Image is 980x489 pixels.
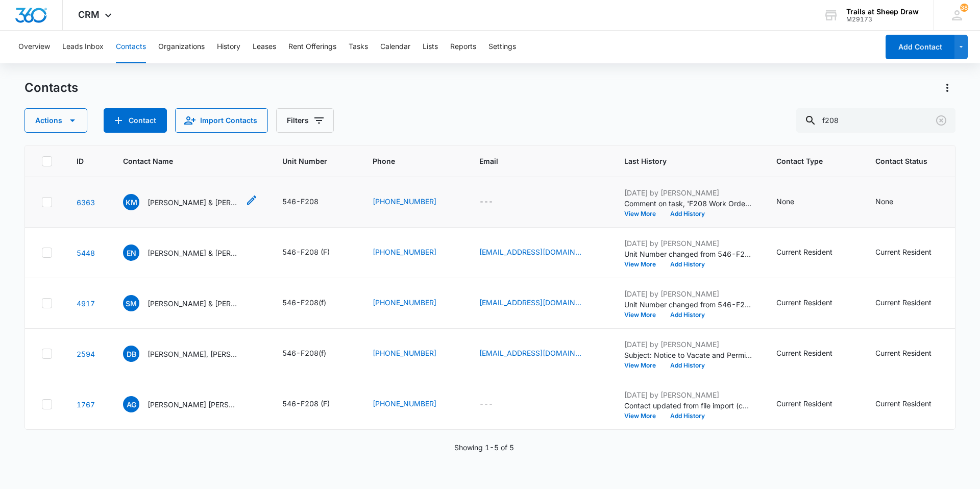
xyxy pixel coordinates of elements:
[776,398,851,410] div: Contact Type - Current Resident - Select to Edit Field
[24,108,87,133] button: Actions
[282,156,348,166] span: Unit Number
[663,261,712,267] button: Add History
[663,312,712,318] button: Add History
[123,194,258,210] div: Contact Name - Kyle Martin & Amanda Mattison - Select to Edit Field
[624,299,752,310] p: Unit Number changed from 546-F208 to 546-F208(f).
[175,108,268,133] button: Import Contacts
[875,297,932,308] div: Current Resident
[875,247,950,259] div: Contact Status - Current Resident - Select to Edit Field
[282,247,330,257] div: 546-F208 (F)
[960,4,968,12] span: 38
[77,249,95,257] a: Navigate to contact details page for Elizabeth Navarro & Francisco Madaleno
[373,348,436,358] a: [PHONE_NUMBER]
[488,31,516,63] button: Settings
[846,16,919,23] div: account id
[123,244,258,261] div: Contact Name - Elizabeth Navarro & Francisco Madaleno - Select to Edit Field
[875,156,935,166] span: Contact Status
[875,348,950,360] div: Contact Status - Current Resident - Select to Edit Field
[624,339,752,350] p: [DATE] by [PERSON_NAME]
[939,80,955,96] button: Actions
[282,348,326,358] div: 546-F208(f)
[624,211,663,217] button: View More
[479,398,511,410] div: Email - - Select to Edit Field
[373,398,455,410] div: Phone - 970-388-7651 - Select to Edit Field
[77,198,95,207] a: Navigate to contact details page for Kyle Martin & Amanda Mattison
[148,197,239,208] p: [PERSON_NAME] & [PERSON_NAME]
[276,108,334,133] button: Filters
[288,31,336,63] button: Rent Offerings
[158,31,205,63] button: Organizations
[116,31,146,63] button: Contacts
[479,247,600,259] div: Email - elizabethnavarro9901@gmail.com - Select to Edit Field
[875,196,912,208] div: Contact Status - None - Select to Edit Field
[282,196,318,207] div: 546-F208
[933,112,949,129] button: Clear
[776,297,832,308] div: Current Resident
[123,156,243,166] span: Contact Name
[282,196,337,208] div: Unit Number - 546-F208 - Select to Edit Field
[663,362,712,369] button: Add History
[796,108,955,133] input: Search Contacts
[624,288,752,299] p: [DATE] by [PERSON_NAME]
[104,108,167,133] button: Add Contact
[282,297,345,309] div: Unit Number - 546-F208(f) - Select to Edit Field
[479,398,493,410] div: ---
[123,244,139,261] span: EN
[349,31,368,63] button: Tasks
[875,348,932,358] div: Current Resident
[479,247,581,257] a: [EMAIL_ADDRESS][DOMAIN_NAME]
[479,348,581,358] a: [EMAIL_ADDRESS][DOMAIN_NAME]
[373,297,436,308] a: [PHONE_NUMBER]
[62,31,104,63] button: Leads Inbox
[624,156,737,166] span: Last History
[148,399,239,410] p: [PERSON_NAME] [PERSON_NAME]
[846,8,919,16] div: account name
[282,348,345,360] div: Unit Number - 546-F208(f) - Select to Edit Field
[373,398,436,409] a: [PHONE_NUMBER]
[373,297,455,309] div: Phone - 9709393036 - Select to Edit Field
[624,312,663,318] button: View More
[479,297,600,309] div: Email - littlemorado@yahoo.com - Select to Edit Field
[776,156,836,166] span: Contact Type
[77,156,84,166] span: ID
[148,298,239,309] p: [PERSON_NAME] & [PERSON_NAME]
[373,348,455,360] div: Phone - 7203400573 - Select to Edit Field
[373,196,455,208] div: Phone - 7122048846 - Select to Edit Field
[776,348,832,358] div: Current Resident
[776,247,851,259] div: Contact Type - Current Resident - Select to Edit Field
[373,247,455,259] div: Phone - 9705039720 - Select to Edit Field
[479,196,511,208] div: Email - - Select to Edit Field
[373,196,436,207] a: [PHONE_NUMBER]
[148,248,239,258] p: [PERSON_NAME] & [PERSON_NAME]
[282,398,330,409] div: 546-F208 (F)
[875,398,950,410] div: Contact Status - Current Resident - Select to Edit Field
[454,442,514,453] p: Showing 1-5 of 5
[875,247,932,257] div: Current Resident
[776,196,813,208] div: Contact Type - None - Select to Edit Field
[253,31,276,63] button: Leases
[479,348,600,360] div: Email - dbartels2019@gmail.com - Select to Edit Field
[875,196,893,207] div: None
[450,31,476,63] button: Reports
[886,35,954,59] button: Add Contact
[123,295,258,311] div: Contact Name - Shiloh Morado & Willie Young - Select to Edit Field
[78,9,100,20] span: CRM
[123,396,139,412] span: AG
[776,348,851,360] div: Contact Type - Current Resident - Select to Edit Field
[24,80,78,95] h1: Contacts
[875,398,932,409] div: Current Resident
[776,398,832,409] div: Current Resident
[123,194,139,210] span: KM
[624,350,752,360] p: Subject: Notice to Vacate and Permission to enter Good morning [PERSON_NAME] signed the Notice to...
[77,299,95,308] a: Navigate to contact details page for Shiloh Morado & Willie Young
[479,196,493,208] div: ---
[624,249,752,259] p: Unit Number changed from 546-F208 to 546-F208 (F).
[624,261,663,267] button: View More
[123,295,139,311] span: SM
[663,413,712,419] button: Add History
[624,400,752,411] p: Contact updated from file import (contacts-20231023195256.csv): --
[960,4,968,12] div: notifications count
[148,349,239,359] p: [PERSON_NAME], [PERSON_NAME] & [PERSON_NAME]
[776,297,851,309] div: Contact Type - Current Resident - Select to Edit Field
[624,413,663,419] button: View More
